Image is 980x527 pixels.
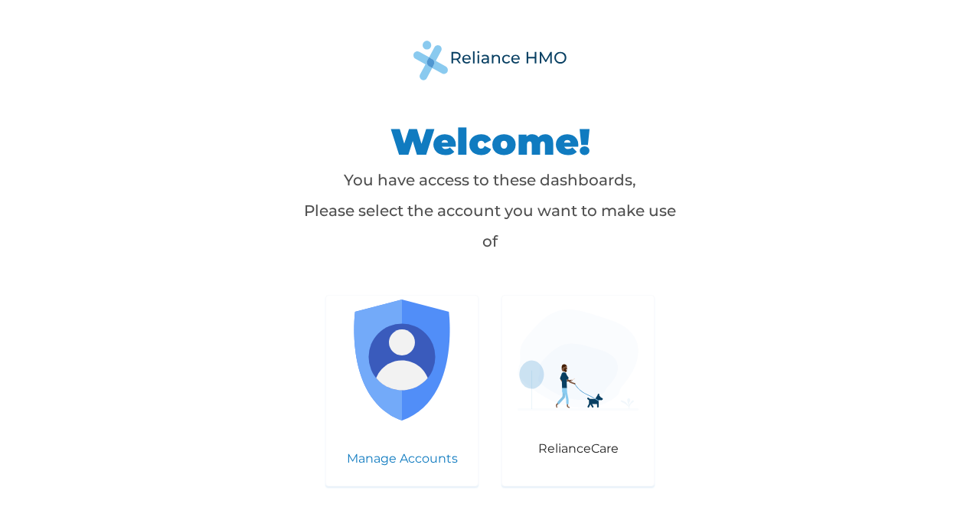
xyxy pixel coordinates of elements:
h1: Welcome! [299,119,681,165]
img: user [341,300,462,421]
p: You have access to these dashboards, Please select the account you want to make use of [299,165,681,257]
p: RelianceCare [518,441,639,456]
img: enrollee [518,309,639,410]
img: Reliance Health's Logo [413,41,567,80]
p: Manage Accounts [341,451,462,466]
